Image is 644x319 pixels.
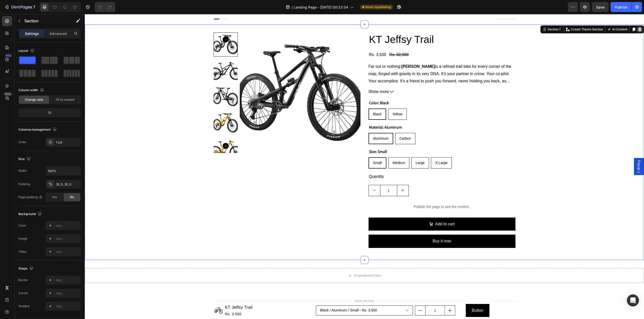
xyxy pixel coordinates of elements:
[615,5,627,10] div: Publish
[18,223,26,228] div: Color
[350,147,363,151] span: X Large
[295,171,312,182] input: quantity
[56,224,79,228] div: Add...
[592,2,609,12] button: Save
[18,156,32,163] div: Size
[284,37,302,45] div: Rs. 3,500
[284,74,431,81] button: Show more
[288,147,297,151] span: Small
[284,74,304,81] span: Show more
[284,190,431,195] p: Publish the page to see the content.
[18,278,28,282] div: Border
[18,291,28,295] div: Corner
[316,50,350,55] strong: [PERSON_NAME]
[138,129,144,135] button: Carousel Next Arrow
[312,171,324,182] button: increment
[25,97,43,102] span: Change ratio
[25,31,39,36] p: Settings
[288,98,297,102] span: Black
[611,2,632,12] button: Publish
[284,50,429,98] span: Far out or nothing: is a refined trail bike for every corner of the map, forged with gravity in i...
[18,140,27,144] div: Order
[56,304,79,309] div: Add...
[308,98,318,102] span: Yellow
[138,22,144,28] button: Carousel Back Arrow
[18,304,30,308] div: Shadow
[486,13,518,18] p: Create Theme Section
[627,294,639,306] div: Open Intercom Messenger
[304,37,324,45] div: Rs. 32,000
[350,206,370,214] div: Add to cart
[284,134,303,141] legend: Size: Small
[284,110,318,117] legend: Material: Aluminum
[552,146,557,159] span: Popup 1
[56,291,79,296] div: Add...
[284,203,431,217] button: Add to cart
[341,292,360,301] input: quantity
[18,47,35,54] div: Layout
[596,5,605,9] span: Save
[24,18,66,24] p: Section
[284,158,431,167] div: Quantity
[18,87,45,94] div: Column width
[19,109,80,116] div: 12
[46,166,80,175] input: Auto
[18,211,43,218] div: Background
[140,290,169,297] h1: KT Jeffsy Trail
[268,284,292,290] span: Add section
[315,122,326,126] span: Carbon
[284,85,305,92] legend: Color: Black
[56,237,79,241] div: Add...
[56,182,79,187] div: 32, 0, 32, 0
[56,250,79,254] div: Add...
[56,140,79,145] div: 1 col
[284,221,431,234] button: Buy it now
[308,147,320,151] span: Medium
[360,292,370,301] button: increment
[18,182,30,186] div: Padding
[95,2,115,12] div: Undo/Redo
[331,147,340,151] span: Large
[284,18,431,33] h2: KT Jeffsy Trail
[331,292,341,301] button: decrement
[381,290,405,303] a: Button
[284,171,295,182] button: decrement
[18,236,27,241] div: Image
[56,278,79,283] div: Add...
[18,195,43,199] div: Page padding
[365,5,391,9] span: Need republishing
[85,14,644,319] iframe: Design area
[387,293,398,300] p: Button
[269,259,296,263] div: Drop element here
[50,31,67,36] p: Advanced
[2,2,37,12] button: 7
[18,249,26,254] div: Video
[56,97,74,102] span: Fit to content
[70,195,74,199] span: No
[4,92,12,96] div: Beta
[291,5,293,10] span: /
[5,54,12,58] div: 450
[348,224,367,231] div: Buy it now
[18,265,34,272] div: Shape
[521,12,544,18] button: AI Content
[140,297,169,303] div: Rs. 3,500
[18,126,58,133] div: Columns management
[462,13,477,18] div: Section 1
[18,169,27,173] div: Width
[52,195,57,199] span: Yes
[288,122,304,126] span: Aluminum
[33,4,35,10] p: 7
[294,5,348,10] span: Landing Page - [DATE] 00:22:34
